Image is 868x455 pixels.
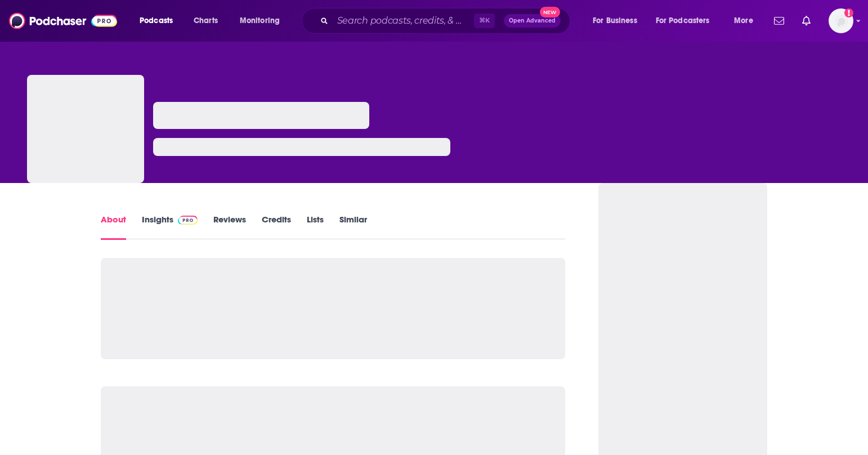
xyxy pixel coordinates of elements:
span: For Podcasters [656,13,710,29]
span: Open Advanced [509,18,556,24]
a: Show notifications dropdown [798,11,815,30]
a: Show notifications dropdown [769,11,789,30]
span: Monitoring [240,13,280,29]
button: open menu [648,12,726,30]
span: New [540,7,560,17]
button: open menu [585,12,651,30]
span: For Business [593,13,637,29]
svg: Add a profile image [844,8,853,17]
img: Podchaser Pro [178,216,198,225]
span: ⌘ K [474,14,495,28]
button: open menu [232,12,294,30]
button: Open AdvancedNew [504,14,561,28]
a: Lists [307,214,324,240]
span: Logged in as antonettefrontgate [829,8,853,33]
button: open menu [726,12,767,30]
div: Search podcasts, credits, & more... [312,8,581,34]
img: Podchaser - Follow, Share and Rate Podcasts [9,10,117,32]
a: About [101,214,126,240]
a: InsightsPodchaser Pro [142,214,198,240]
img: User Profile [829,8,853,33]
span: Podcasts [140,13,173,29]
a: Similar [339,214,367,240]
a: Charts [186,12,225,30]
button: open menu [132,12,187,30]
input: Search podcasts, credits, & more... [333,12,474,30]
span: More [734,13,753,29]
span: Charts [194,13,218,29]
button: Show profile menu [829,8,853,33]
a: Reviews [213,214,246,240]
a: Credits [262,214,291,240]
